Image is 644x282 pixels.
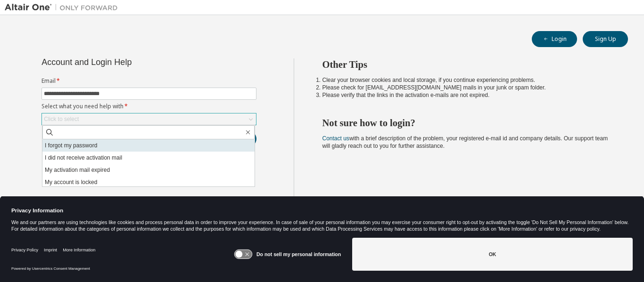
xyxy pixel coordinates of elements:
[44,115,79,123] div: Click to select
[532,31,577,47] button: Login
[322,58,611,71] h2: Other Tips
[322,135,349,142] a: Contact us
[322,76,611,84] li: Clear your browser cookies and local storage, if you continue experiencing problems.
[41,77,256,85] label: Email
[41,58,214,66] div: Account and Login Help
[322,91,611,99] li: Please verify that the links in the activation e-mails are not expired.
[322,117,611,129] h2: Not sure how to login?
[42,139,255,152] li: I forgot my password
[41,103,256,110] label: Select what you need help with
[322,135,608,149] span: with a brief description of the problem, your registered e-mail id and company details. Our suppo...
[42,113,256,125] div: Click to select
[583,31,628,47] button: Sign Up
[322,84,611,91] li: Please check for [EMAIL_ADDRESS][DOMAIN_NAME] mails in your junk or spam folder.
[5,3,123,12] img: Altair One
